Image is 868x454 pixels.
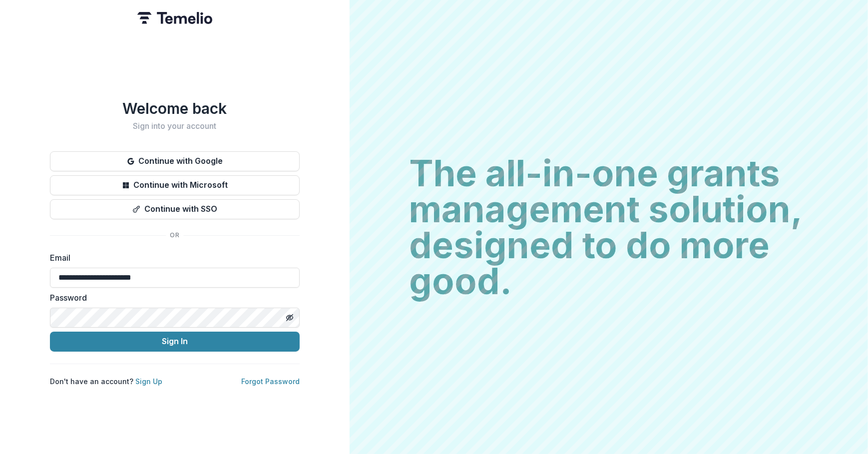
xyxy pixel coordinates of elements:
[137,12,212,24] img: Temelio
[50,121,300,131] h2: Sign into your account
[50,332,300,352] button: Sign In
[50,99,300,117] h1: Welcome back
[50,292,294,304] label: Password
[241,377,300,386] a: Forgot Password
[282,310,298,326] button: Toggle password visibility
[50,376,162,387] p: Don't have an account?
[50,252,294,264] label: Email
[50,175,300,195] button: Continue with Microsoft
[50,151,300,171] button: Continue with Google
[50,199,300,219] button: Continue with SSO
[135,377,162,386] a: Sign Up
